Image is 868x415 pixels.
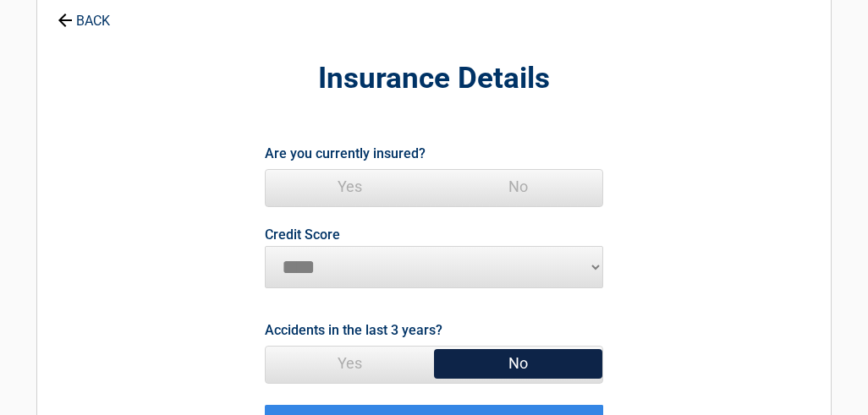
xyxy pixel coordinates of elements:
span: No [434,170,602,204]
span: No [434,347,602,380]
label: Accidents in the last 3 years? [265,319,442,341]
label: Are you currently insured? [265,142,426,165]
span: Yes [266,170,434,204]
span: Yes [266,347,434,380]
h2: Insurance Details [130,59,738,99]
label: Credit Score [265,228,340,242]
